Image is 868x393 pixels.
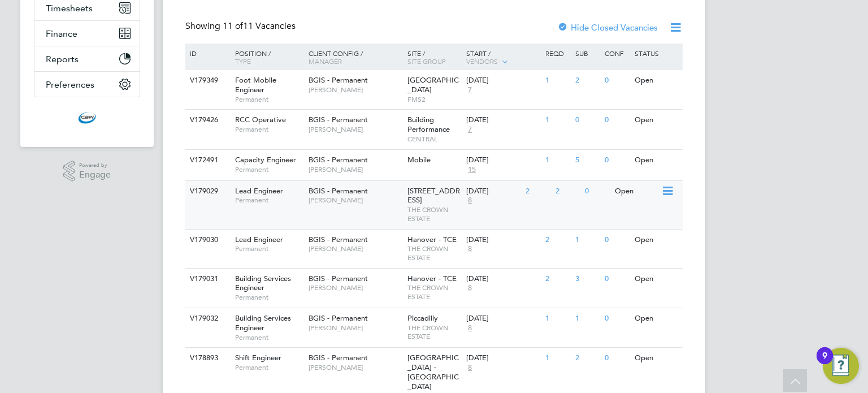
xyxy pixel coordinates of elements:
span: Manager [309,57,342,66]
span: FMS2 [407,95,461,104]
div: V179032 [187,308,227,329]
span: Piccadilly [407,313,438,323]
span: Reports [46,54,79,64]
div: Showing [185,20,298,32]
span: [PERSON_NAME] [309,85,402,94]
div: V179029 [187,181,227,202]
button: Finance [34,21,140,46]
div: 1 [572,308,602,329]
div: 0 [602,348,631,369]
button: Reports [34,46,140,71]
div: [DATE] [466,314,540,323]
div: Reqd [542,44,572,63]
div: 0 [572,110,602,131]
span: Permanent [235,293,303,302]
span: Permanent [235,244,303,253]
div: [DATE] [466,235,540,245]
div: [DATE] [466,76,540,85]
span: [PERSON_NAME] [309,244,402,253]
span: Lead Engineer [235,235,283,244]
span: BGIS - Permanent [309,155,368,165]
span: Site Group [407,57,446,66]
span: BGIS - Permanent [309,274,368,283]
span: BGIS - Permanent [309,186,368,196]
span: [PERSON_NAME] [309,165,402,174]
div: 0 [602,308,631,329]
span: Hanover - TCE [407,235,457,244]
div: Open [632,150,681,171]
div: 1 [572,230,602,251]
img: cbwstaffingsolutions-logo-retina.png [78,109,96,127]
div: Sub [572,44,602,63]
div: V179031 [187,269,227,290]
span: Lead Engineer [235,186,283,196]
span: 8 [466,283,474,293]
span: Permanent [235,95,303,104]
span: [PERSON_NAME] [309,125,402,134]
span: 7 [466,85,474,95]
span: Hanover - TCE [407,274,457,283]
div: [DATE] [466,353,540,363]
span: BGIS - Permanent [309,235,368,244]
span: BGIS - Permanent [309,75,368,85]
span: Permanent [235,125,303,134]
span: Vendors [466,57,498,66]
div: Position / [227,44,306,71]
span: [GEOGRAPHIC_DATA] [407,75,459,94]
span: [PERSON_NAME] [309,196,402,205]
span: [PERSON_NAME] [309,323,402,332]
span: 15 [466,165,478,175]
span: [GEOGRAPHIC_DATA] - [GEOGRAPHIC_DATA] [407,353,459,391]
span: BGIS - Permanent [309,353,368,362]
span: [PERSON_NAME] [309,283,402,292]
div: 3 [572,269,602,290]
span: THE CROWN ESTATE [407,244,461,262]
div: 5 [572,150,602,171]
div: Client Config / [306,44,405,71]
div: Status [632,44,681,63]
span: Mobile [407,155,431,165]
div: Open [632,269,681,290]
span: [PERSON_NAME] [309,363,402,372]
div: 2 [572,70,602,91]
span: Permanent [235,165,303,174]
span: CENTRAL [407,135,461,144]
span: 8 [466,196,474,205]
div: V178893 [187,348,227,369]
div: 2 [553,181,582,202]
div: Open [612,181,661,202]
div: 1 [542,348,572,369]
button: Preferences [34,72,140,97]
div: V179349 [187,70,227,91]
div: 0 [582,181,611,202]
span: Powered by [79,161,111,170]
div: Open [632,308,681,329]
div: 0 [602,230,631,251]
div: 2 [523,181,552,202]
div: 1 [542,70,572,91]
span: Timesheets [46,3,93,14]
span: BGIS - Permanent [309,115,368,124]
span: RCC Operative [235,115,286,124]
div: 9 [822,356,827,370]
span: THE CROWN ESTATE [407,283,461,301]
div: 1 [542,308,572,329]
span: Type [235,57,251,66]
div: 0 [602,70,631,91]
span: Preferences [46,79,94,90]
span: 11 Vacancies [223,20,296,32]
div: [DATE] [466,156,540,165]
div: V179426 [187,110,227,131]
div: [DATE] [466,115,540,125]
div: [DATE] [466,274,540,284]
div: Open [632,230,681,251]
span: THE CROWN ESTATE [407,323,461,341]
div: 2 [572,348,602,369]
span: Permanent [235,363,303,372]
div: 2 [542,269,572,290]
span: 8 [466,363,474,373]
div: 2 [542,230,572,251]
span: Permanent [235,196,303,205]
div: Conf [602,44,631,63]
div: 1 [542,150,572,171]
